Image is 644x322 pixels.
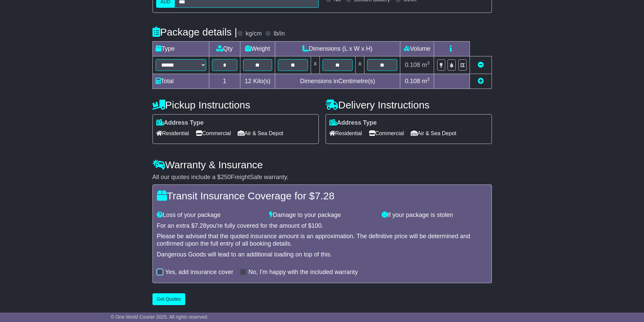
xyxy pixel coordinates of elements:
[311,56,319,74] td: x
[195,222,207,229] span: 7.28
[240,41,275,56] td: Weight
[248,269,358,276] label: No, I'm happy with the included warranty
[156,128,189,139] span: Residential
[427,77,430,82] sup: 3
[152,159,492,170] h4: Warranty & Insurance
[196,128,231,139] span: Commercial
[275,74,400,89] td: Dimensions in Centimetre(s)
[157,190,487,201] h4: Transit Insurance Coverage for $
[153,212,266,219] div: Loss of your package
[369,128,404,139] span: Commercial
[240,74,275,89] td: Kilo(s)
[209,74,240,89] td: 1
[405,61,420,68] span: 0.108
[326,99,492,110] h4: Delivery Instructions
[478,61,484,68] a: Remove this item
[422,78,430,84] span: m
[152,41,209,56] td: Type
[152,99,319,110] h4: Pickup Instructions
[245,78,252,84] span: 12
[422,61,430,68] span: m
[165,269,233,276] label: Yes, add insurance cover
[405,78,420,84] span: 0.108
[356,56,364,74] td: x
[245,30,262,38] label: kg/cm
[329,119,377,127] label: Address Type
[152,293,186,305] button: Get Quotes
[273,30,285,38] label: lb/in
[157,251,487,258] div: Dangerous Goods will lead to an additional loading on top of this.
[411,128,456,139] span: Air & Sea Depot
[152,174,492,181] div: All our quotes include a $ FreightSafe warranty.
[157,233,487,247] div: Please be advised that the quoted insurance amount is an approximation. The definitive price will...
[156,119,204,127] label: Address Type
[400,41,434,56] td: Volume
[111,314,209,320] span: © One World Courier 2025. All rights reserved.
[315,190,334,201] span: 7.28
[478,78,484,84] a: Add new item
[266,212,378,219] div: Damage to your package
[221,174,231,180] span: 250
[152,26,237,38] h4: Package details |
[157,222,487,230] div: For an extra $ you're fully covered for the amount of $ .
[209,41,240,56] td: Qty
[311,222,321,229] span: 100
[275,41,400,56] td: Dimensions (L x W x H)
[329,128,362,139] span: Residential
[427,60,430,66] sup: 3
[238,128,283,139] span: Air & Sea Depot
[152,74,209,89] td: Total
[378,212,491,219] div: If your package is stolen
